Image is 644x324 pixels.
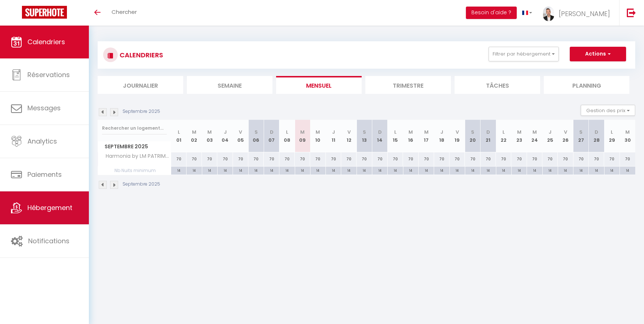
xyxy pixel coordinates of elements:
abbr: S [579,129,583,136]
th: 13 [357,120,372,152]
li: Planning [544,76,629,94]
div: 70 [419,152,434,166]
div: 14 [326,167,341,174]
input: Rechercher un logement... [102,122,167,135]
div: 70 [233,152,248,166]
div: 14 [295,167,310,174]
abbr: V [456,129,459,136]
span: Messages [27,103,61,113]
div: 70 [187,152,202,166]
th: 06 [248,120,264,152]
abbr: L [286,129,288,136]
span: [PERSON_NAME] [559,9,610,18]
img: logout [627,8,636,17]
abbr: V [239,129,242,136]
abbr: L [394,129,396,136]
div: 14 [264,167,279,174]
li: Journalier [98,76,183,94]
span: Chercher [112,8,137,16]
div: 70 [434,152,449,166]
div: 70 [449,152,465,166]
th: 03 [202,120,217,152]
abbr: L [611,129,613,136]
th: 23 [511,120,527,152]
div: 70 [403,152,418,166]
th: 11 [326,120,341,152]
div: 14 [187,167,202,174]
li: Tâches [455,76,540,94]
abbr: M [517,129,521,136]
div: 70 [248,152,264,166]
abbr: D [270,129,274,136]
div: 70 [481,152,496,166]
th: 05 [233,120,248,152]
th: 20 [465,120,480,152]
div: 70 [279,152,295,166]
div: 14 [496,167,511,174]
button: Filtrer par hébergement [489,47,559,61]
li: Mensuel [276,76,362,94]
th: 28 [589,120,604,152]
abbr: J [549,129,551,136]
div: 14 [310,167,325,174]
img: ... [543,7,554,21]
div: 14 [357,167,372,174]
div: 14 [372,167,387,174]
button: Ouvrir le widget de chat LiveChat [6,3,28,25]
th: 22 [496,120,511,152]
abbr: M [192,129,196,136]
div: 14 [620,167,635,174]
div: 70 [604,152,619,166]
div: 70 [573,152,589,166]
div: 14 [481,167,496,174]
th: 12 [341,120,357,152]
abbr: L [502,129,505,136]
div: 70 [465,152,480,166]
abbr: M [532,129,537,136]
span: Nb Nuits minimum [98,167,171,175]
div: 70 [388,152,403,166]
abbr: M [207,129,212,136]
abbr: L [178,129,180,136]
abbr: M [300,129,305,136]
div: 14 [450,167,465,174]
div: 14 [558,167,573,174]
div: 70 [171,152,187,166]
abbr: M [408,129,413,136]
th: 29 [604,120,619,152]
abbr: J [332,129,335,136]
abbr: V [347,129,351,136]
div: 14 [218,167,233,174]
abbr: J [224,129,227,136]
abbr: S [255,129,258,136]
div: 14 [403,167,418,174]
span: Septembre 2025 [98,141,171,152]
div: 70 [295,152,310,166]
div: 14 [527,167,542,174]
span: Calendriers [27,37,65,46]
div: 70 [620,152,635,166]
th: 08 [279,120,295,152]
abbr: M [625,129,630,136]
abbr: D [378,129,382,136]
button: Gestion des prix [581,105,635,116]
div: 70 [326,152,341,166]
div: 70 [527,152,542,166]
div: 14 [419,167,434,174]
div: 70 [496,152,511,166]
div: 70 [372,152,388,166]
abbr: J [440,129,443,136]
div: 14 [465,167,480,174]
li: Trimestre [365,76,451,94]
div: 70 [542,152,558,166]
th: 18 [434,120,449,152]
div: 70 [264,152,279,166]
th: 16 [403,120,418,152]
abbr: S [471,129,474,136]
div: 14 [388,167,403,174]
p: Septembre 2025 [123,181,160,188]
th: 09 [295,120,310,152]
h3: CALENDRIERS [118,47,163,63]
span: Harmonia by LM PATRIMOINE [99,152,172,160]
div: 70 [589,152,604,166]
